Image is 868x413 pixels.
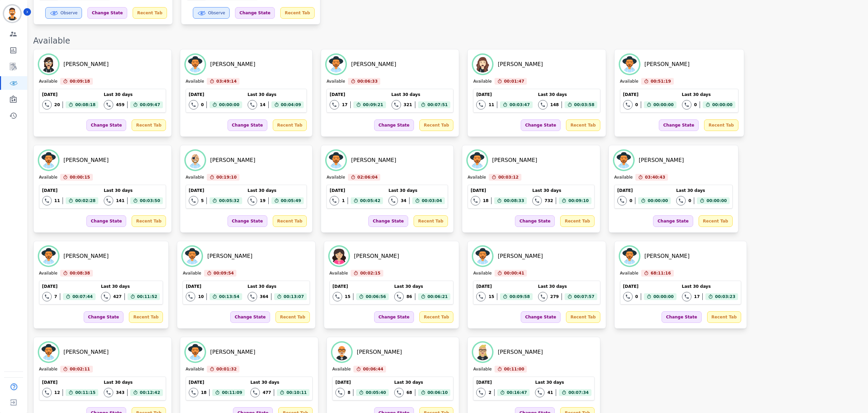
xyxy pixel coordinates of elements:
span: 00:02:28 [75,197,96,204]
span: 00:06:33 [357,78,378,85]
img: Avatar [473,247,492,266]
img: Avatar [327,151,346,170]
img: Avatar [620,247,639,266]
div: 141 [116,198,124,203]
span: 00:09:21 [363,101,383,108]
span: 00:00:00 [712,101,733,108]
div: Recent Tab [273,119,307,131]
div: [PERSON_NAME] [207,252,252,260]
div: 732 [545,198,553,203]
div: 86 [406,294,412,299]
div: Available [186,366,204,373]
div: [PERSON_NAME] [498,348,543,356]
span: 00:00:15 [70,174,90,181]
span: 00:05:42 [360,197,381,204]
span: 00:08:18 [75,101,96,108]
span: 00:03:04 [422,197,442,204]
div: Available [186,175,204,181]
div: [PERSON_NAME] [210,348,255,356]
span: 00:06:56 [366,293,386,300]
div: Last 30 days [682,92,735,97]
img: Avatar [183,247,202,266]
div: Available [39,79,57,85]
span: 00:07:57 [574,293,595,300]
div: Last 30 days [391,92,451,97]
div: Recent Tab [273,215,307,227]
div: Available [473,79,491,85]
div: Available [33,35,861,46]
div: 17 [694,294,700,299]
img: Avatar [473,343,492,362]
button: Observe [45,7,82,19]
span: 00:07:44 [72,293,93,300]
div: 364 [260,294,268,299]
div: Last 30 days [538,284,597,289]
div: 18 [201,390,207,395]
div: [DATE] [189,380,245,385]
div: Last 30 days [388,188,445,193]
div: [PERSON_NAME] [645,60,690,68]
div: 0 [688,198,691,203]
div: Last 30 days [248,92,304,97]
span: 03:40:43 [645,174,665,181]
div: Last 30 days [104,380,163,385]
div: Last 30 days [394,284,450,289]
div: [DATE] [623,284,677,289]
div: Last 30 days [104,92,163,97]
div: Change State [228,215,267,227]
span: 00:02:15 [360,270,381,277]
div: Change State [521,311,561,323]
div: Recent Tab [566,119,600,131]
div: Recent Tab [560,215,594,227]
div: 0 [630,198,632,203]
div: Change State [86,215,126,227]
div: [PERSON_NAME] [64,252,109,260]
span: 00:03:50 [140,197,160,204]
div: 427 [113,294,122,299]
div: 68 [406,390,412,395]
div: [DATE] [42,188,98,193]
div: Available [39,366,57,373]
div: [PERSON_NAME] [639,156,684,164]
div: [DATE] [623,92,677,97]
div: Last 30 days [104,188,163,193]
span: 00:11:09 [222,389,242,396]
div: Recent Tab [566,311,600,323]
div: Last 30 days [535,380,591,385]
div: Last 30 days [676,188,730,193]
div: Available [183,270,201,277]
div: Available [473,366,491,373]
div: [DATE] [476,380,530,385]
div: Last 30 days [394,380,450,385]
div: 15 [345,294,351,299]
div: Recent Tab [129,311,163,323]
div: Recent Tab [132,215,166,227]
div: Change State [87,7,127,19]
span: 00:11:52 [137,293,157,300]
div: 2 [488,390,491,395]
span: 00:09:10 [568,197,589,204]
div: 41 [547,390,553,395]
div: [DATE] [42,92,98,97]
div: [PERSON_NAME] [210,60,255,68]
div: [PERSON_NAME] [498,252,543,260]
div: [PERSON_NAME] [64,348,109,356]
img: Avatar [468,151,487,170]
span: 00:00:00 [648,197,668,204]
div: [PERSON_NAME] [498,60,543,68]
div: Available [620,270,638,277]
div: Change State [374,119,414,131]
img: Avatar [39,343,58,362]
div: Available [39,270,57,277]
div: Recent Tab [280,7,314,19]
img: Bordered avatar [4,5,20,22]
span: 00:00:00 [653,293,674,300]
span: 00:13:07 [284,293,304,300]
div: [PERSON_NAME] [645,252,690,260]
div: [PERSON_NAME] [64,156,109,164]
div: Recent Tab [276,311,310,323]
span: 00:03:47 [510,101,530,108]
span: 00:07:34 [568,389,589,396]
div: Recent Tab [419,119,453,131]
div: 17 [342,102,348,108]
